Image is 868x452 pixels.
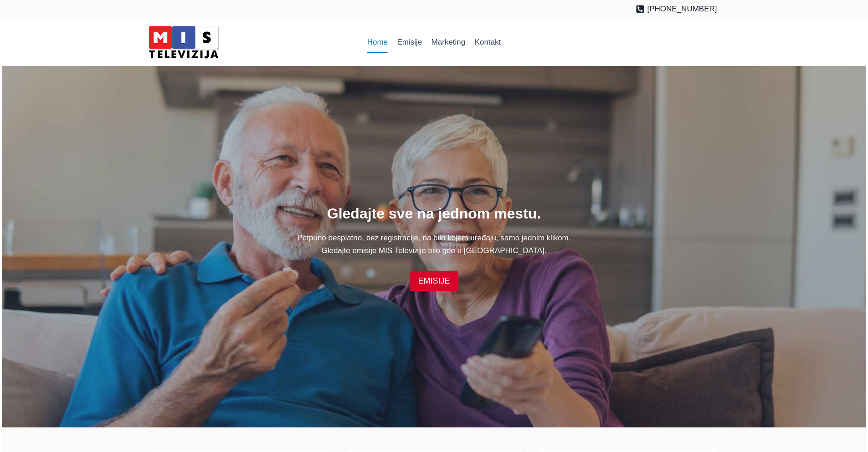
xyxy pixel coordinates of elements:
[647,3,717,15] span: [PHONE_NUMBER]
[363,31,393,53] a: Home
[426,31,470,53] a: Marketing
[151,203,717,224] h1: Gledajte sve na jednom mestu.
[392,31,426,53] a: Emisije
[151,232,717,256] p: Potpuno besplatno, bez registracije, na bilo kojem uređaju, samo jednim klikom. Gledajte emisije ...
[470,31,505,53] a: Kontakt
[363,31,506,53] nav: Primary Navigation
[145,23,222,61] img: MIS Television
[410,271,458,291] a: EMISIJE
[636,3,717,15] a: [PHONE_NUMBER]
